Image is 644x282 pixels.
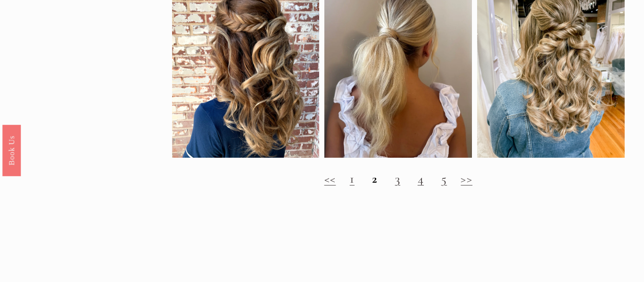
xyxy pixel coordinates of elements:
[372,171,378,186] strong: 2
[441,171,447,186] a: 5
[324,171,336,186] a: <<
[350,171,355,186] a: 1
[461,171,472,186] a: >>
[395,171,400,186] a: 3
[2,124,21,176] a: Book Us
[418,171,424,186] a: 4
